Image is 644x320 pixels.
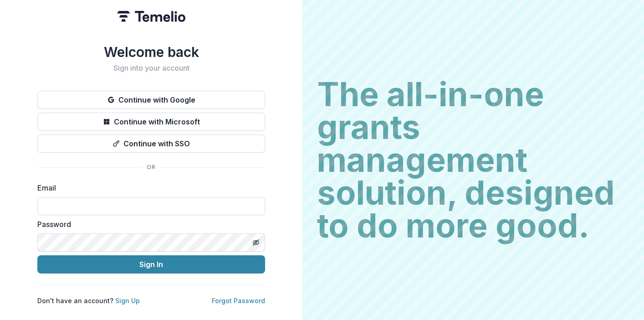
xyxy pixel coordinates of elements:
img: Temelio [117,11,185,22]
label: Password [37,219,260,230]
a: Sign Up [115,297,140,305]
button: Toggle password visibility [249,235,263,250]
button: Continue with Google [37,91,265,109]
label: Email [37,182,260,193]
p: Don't have an account? [37,296,140,305]
button: Sign In [37,255,265,274]
h2: Sign into your account [37,64,265,72]
a: Forgot Password [212,297,265,305]
button: Continue with Microsoft [37,113,265,131]
h1: Welcome back [37,44,265,60]
button: Continue with SSO [37,134,265,153]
